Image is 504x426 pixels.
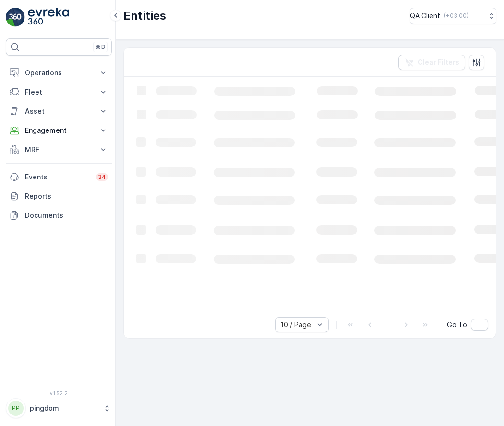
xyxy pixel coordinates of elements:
div: PP [8,401,24,416]
span: v 1.52.2 [6,390,112,396]
p: QA Client [410,11,440,21]
p: Reports [25,191,108,201]
p: ( +03:00 ) [444,12,468,20]
a: Reports [6,187,112,206]
p: pingdom [30,403,98,413]
p: Events [25,172,90,182]
p: Engagement [25,126,93,135]
a: Events34 [6,167,112,187]
p: Fleet [25,87,93,97]
p: 34 [98,173,106,181]
button: Fleet [6,83,112,102]
p: Documents [25,211,108,220]
p: Entities [123,8,166,24]
img: logo [6,8,25,27]
p: Clear Filters [418,58,459,67]
button: Clear Filters [398,55,465,70]
p: Operations [25,68,93,78]
button: QA Client(+03:00) [410,8,496,24]
p: MRF [25,145,93,154]
span: Go To [447,320,467,330]
button: Engagement [6,121,112,140]
p: ⌘B [96,43,105,51]
button: Operations [6,63,112,83]
img: logo_light-DOdMpM7g.png [28,8,69,27]
button: Asset [6,102,112,121]
button: MRF [6,140,112,159]
a: Documents [6,206,112,225]
button: PPpingdom [6,398,112,418]
p: Asset [25,106,93,116]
